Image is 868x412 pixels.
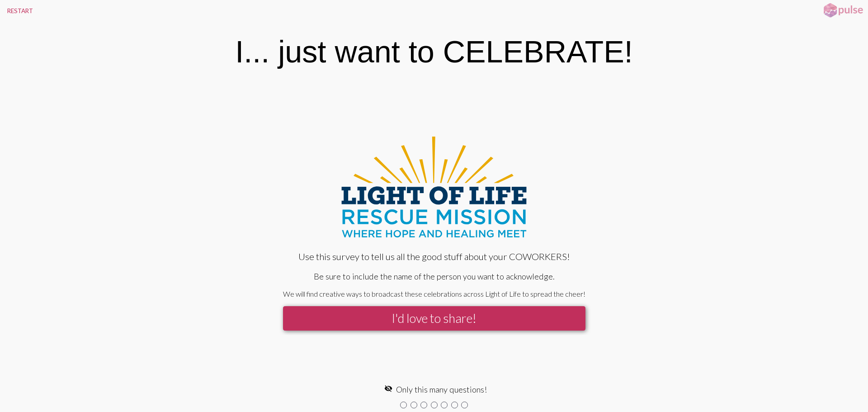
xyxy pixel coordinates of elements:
div: We will find creative ways to broadcast these celebrations across Light of Life to spread the cheer! [283,289,585,298]
button: I'd love to share! [283,306,585,330]
div: Be sure to include the name of the person you want to acknowledge. [283,271,585,281]
div: I... just want to CELEBRATE! [235,34,633,69]
mat-icon: visibility_off [384,384,392,393]
div: Use this survey to tell us all the good stuff about your COWORKERS! [283,251,585,262]
img: Light-of-Life_Full_RGB.svg [331,128,537,246]
span: Only this many questions! [396,384,487,394]
img: pulsehorizontalsmall.png [821,2,866,19]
